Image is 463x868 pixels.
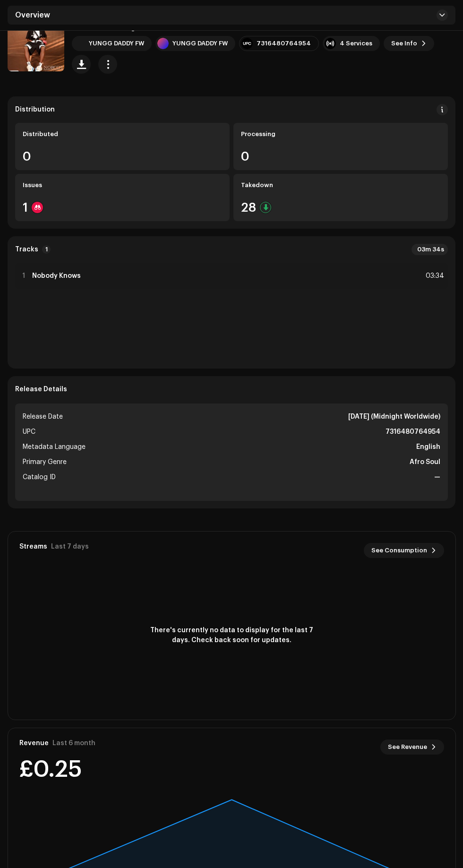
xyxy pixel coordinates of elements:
p-badge: 1 [42,245,51,254]
strong: Release Details [15,386,67,393]
span: See Consumption [371,541,427,560]
strong: Afro Soul [410,456,440,468]
div: 7316480764954 [257,40,311,47]
div: Last 6 month [52,739,95,747]
div: Distributed [23,130,222,138]
span: Catalog ID [23,472,56,483]
button: See Consumption [364,543,444,558]
div: Takedown [241,181,440,189]
div: 4 Services [340,40,372,47]
div: Processing [241,130,440,138]
strong: 7316480764954 [386,426,440,438]
span: Primary Genre [23,456,67,468]
span: Release Date [23,411,63,422]
img: 222ada6a-d189-4641-8b2d-84c51b35d4b9 [8,15,64,71]
span: UPC [23,426,35,438]
span: See Info [391,34,417,53]
span: There's currently no data to display for the last 7 days. Check back soon for updates. [147,626,317,645]
div: Last 7 days [51,543,89,550]
span: See Revenue [388,738,427,756]
div: Issues [23,181,222,189]
div: YUNGG DADDY FW [172,40,228,47]
div: Distribution [15,106,55,113]
strong: Tracks [15,246,38,253]
div: YUNGG DADDY FW [89,40,144,47]
button: See Info [384,36,434,51]
span: Metadata Language [23,441,86,453]
div: 03:34 [423,270,444,282]
div: 03m 34s [412,244,448,255]
strong: [DATE] (Midnight Worldwide) [348,411,440,422]
span: Overview [15,11,50,19]
button: See Revenue [380,739,444,755]
strong: — [434,472,440,483]
img: 75e77c8c-28d0-4820-a49b-8e0e3f23a314 [74,38,85,49]
div: Revenue [19,739,49,747]
div: Streams [19,543,47,550]
strong: English [416,441,440,453]
strong: Nobody Knows [32,272,81,280]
